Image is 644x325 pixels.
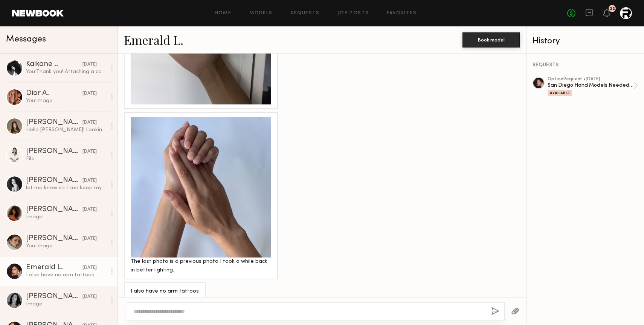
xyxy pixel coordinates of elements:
[6,35,46,44] span: Messages
[26,155,106,162] div: File
[26,206,82,213] div: [PERSON_NAME]
[26,293,82,300] div: [PERSON_NAME]
[26,61,82,68] div: Kaikane ..
[82,235,97,242] div: [DATE]
[26,119,82,126] div: [PERSON_NAME]
[82,177,97,184] div: [DATE]
[387,11,417,16] a: Favorites
[291,11,320,16] a: Requests
[82,90,97,97] div: [DATE]
[26,68,106,75] div: You: Thank you! Attaching a countersigned copy. I will follow up with a call sheet early next wee...
[26,90,82,97] div: Dior A.
[610,7,615,11] div: 22
[131,287,199,296] div: I also have no arm tattoos
[26,235,82,242] div: [PERSON_NAME]
[338,11,369,16] a: Job Posts
[26,213,106,221] div: Image
[26,300,106,308] div: Image
[82,206,97,213] div: [DATE]
[215,11,232,16] a: Home
[249,11,272,16] a: Models
[82,264,97,271] div: [DATE]
[533,37,638,46] div: History
[82,293,97,300] div: [DATE]
[26,242,106,250] div: You: Image
[26,271,106,279] div: I also have no arm tattoos
[26,97,106,104] div: You: Image
[124,32,183,48] a: Emerald L.
[26,148,82,155] div: [PERSON_NAME]
[533,63,638,68] div: REQUESTS
[82,119,97,126] div: [DATE]
[548,77,633,82] div: option Request • [DATE]
[82,148,97,155] div: [DATE]
[548,82,633,89] div: San Diego Hand Models Needed (9/16)
[462,36,520,43] a: Book model
[462,32,520,48] button: Book model
[82,61,97,68] div: [DATE]
[548,90,572,96] div: Available
[548,77,638,96] a: optionRequest •[DATE]San Diego Hand Models Needed (9/16)Available
[26,126,106,133] div: Hello [PERSON_NAME]! Looking forward to hearing back from you [EMAIL_ADDRESS][DOMAIN_NAME] Thanks 🙏🏼
[26,264,82,271] div: Emerald L.
[26,177,82,184] div: [PERSON_NAME]
[26,184,106,192] div: let me know so I can keep my schedule open!
[131,258,271,275] div: The last photo is a previous photo I took a while back in better lighting.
